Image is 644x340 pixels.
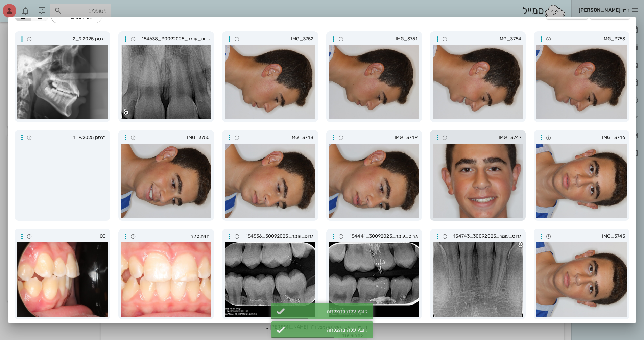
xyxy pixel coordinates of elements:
span: גרוס_עומר_30092025_154743 [449,233,521,240]
span: גרוס_עומר_30092025_154638 [138,35,210,43]
span: IMG_3753 [553,35,625,43]
span: IMG_3747 [449,134,521,141]
div: קובץ עלה בהצלחה [288,308,368,314]
span: IMG_3748 [241,134,313,141]
span: IMG_3754 [449,35,521,43]
span: חזית סגור [138,233,210,240]
span: IMG_3752 [241,35,313,43]
span: רנטגן 9.2025_1 [34,134,106,141]
div: קובץ עלה בהצלחה [288,326,368,333]
span: גרוס_עומר_30092025_154536 [241,233,313,240]
span: גרוס_עומר_30092025_154441 [345,233,418,240]
span: OJ [34,233,106,240]
span: רנטגן 9.2025_2 [34,35,106,43]
span: IMG_3750 [138,134,210,141]
span: IMG_3749 [345,134,418,141]
span: IMG_3751 [345,35,418,43]
span: IMG_3745 [553,233,625,240]
span: IMG_3746 [553,134,625,141]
